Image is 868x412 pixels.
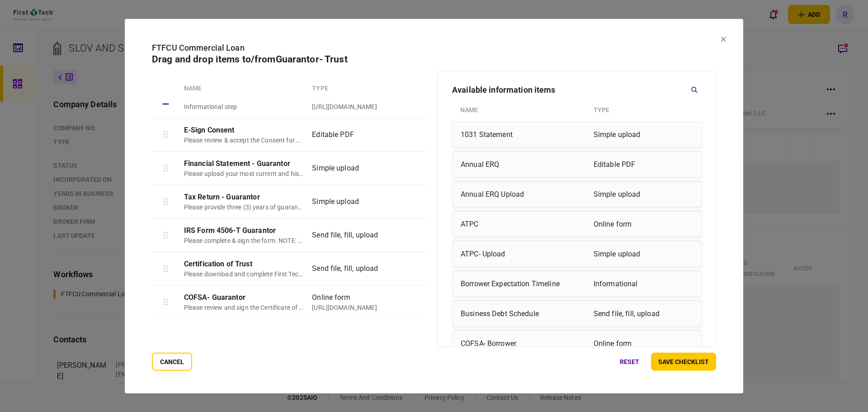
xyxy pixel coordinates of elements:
div: Simple upload [312,163,394,174]
h2: Drag and drop items to/from Guarantor- Trust [152,53,716,65]
div: Tax Return - Guarantor [184,191,304,202]
h3: available information items [452,85,556,94]
div: Send file, fill, upload [594,304,694,322]
div: ATPC- UploadSimple upload [452,241,703,267]
div: Annual ERQ Upload [461,185,589,203]
div: 1031 Statement [461,125,589,143]
div: Name [184,83,308,93]
div: Editable PDF [594,155,694,173]
div: Please review and sign the Certificate of Financial Statement Accuracy (COFSA). The form to be co... [184,303,304,312]
div: Simple upload [312,196,394,207]
div: Please download and complete First Tech's form of Certification of Trust. [184,269,304,279]
div: Simple upload [594,185,694,203]
div: Annual ERQ [461,155,589,173]
div: Simple upload [594,245,694,263]
button: save checklist [651,353,716,371]
div: Borrower Expectation TimelineInformational [452,270,703,297]
div: ATPC [461,215,589,233]
div: Please review & accept the Consent for Use of Electronic Signature & Electronic Disclosures Agree... [184,135,304,145]
div: Simple upload [594,125,694,143]
div: Annual ERQEditable PDF [452,151,703,177]
div: Financial Statement - Guarantor [184,158,304,169]
div: Annual ERQ UploadSimple upload [452,181,703,207]
div: FTFCU Commercial Loan [152,41,716,53]
div: ATPCOnline form [452,211,703,237]
div: Please upload your most current and historical guarantor financial statements. [184,169,304,178]
div: Please provide three (3) years of guarantor historical information, including all schedules and K... [184,202,304,212]
button: cancel [152,353,192,371]
div: [URL][DOMAIN_NAME] [312,102,394,111]
div: 1031 StatementSimple upload [452,121,703,147]
div: Online form [594,215,694,233]
div: Please complete & sign the form. NOTE: Electronic signatures are not accepted. [184,236,304,245]
div: E-Sign Consent [184,124,304,135]
div: Type [312,83,394,93]
button: reset [613,353,646,371]
div: Business Debt ScheduleSend file, fill, upload [452,300,703,327]
div: COFSA- Guarantor [184,292,304,303]
div: Business Debt Schedule [461,304,589,322]
div: Certification of Trust [184,258,304,269]
div: [URL][DOMAIN_NAME] [312,303,394,312]
div: Informational step [184,102,304,111]
div: Send file, fill, upload [312,230,394,241]
div: Informational [594,275,694,293]
div: IRS Form 4506-T Guarantor [184,225,304,236]
div: Type [594,102,694,118]
div: Online form [312,292,394,303]
div: Online form [594,334,694,352]
div: Send file, fill, upload [312,263,394,274]
div: Name [460,102,589,118]
div: ATPC- Upload [461,245,589,263]
div: COFSA- BorrowerOnline form [452,330,703,356]
div: Borrower Expectation Timeline [461,275,589,293]
div: COFSA- Borrower [461,334,589,352]
div: Editable PDF [312,129,394,140]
